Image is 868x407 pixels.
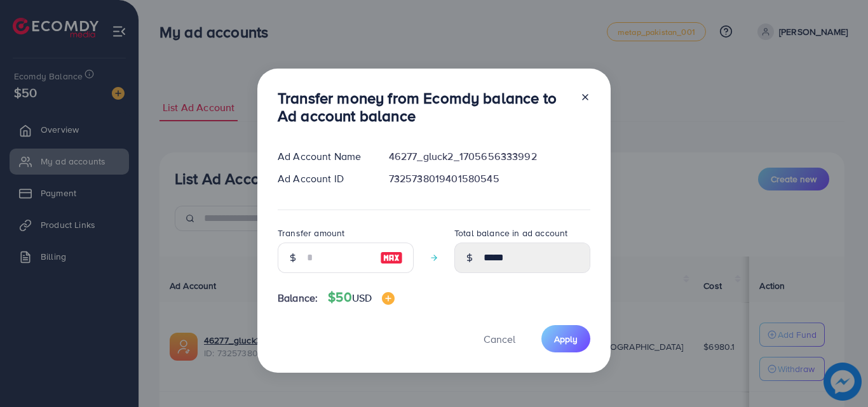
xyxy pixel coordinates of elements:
label: Total balance in ad account [454,227,567,239]
div: Ad Account ID [268,171,379,186]
button: Cancel [468,325,531,352]
h3: Transfer money from Ecomdy balance to Ad account balance [278,89,570,126]
img: image [382,292,395,305]
span: USD [352,291,372,305]
div: 46277_gluck2_1705656333992 [379,149,600,164]
img: image [380,250,403,265]
button: Apply [541,325,590,352]
span: Cancel [484,332,515,346]
div: Ad Account Name [268,149,379,164]
label: Transfer amount [278,227,344,239]
h4: $50 [328,290,395,305]
div: 7325738019401580545 [379,171,600,186]
span: Balance: [278,291,318,305]
span: Apply [554,333,578,345]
